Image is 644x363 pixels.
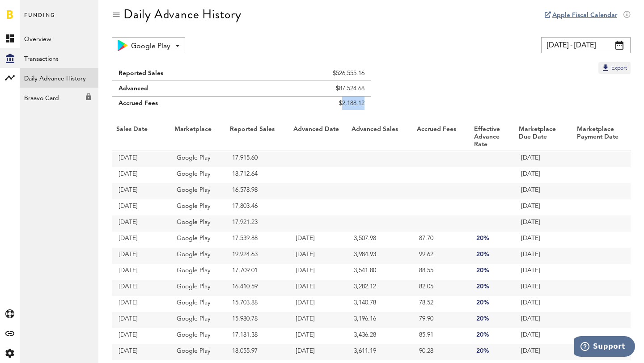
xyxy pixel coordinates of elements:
td: [DATE] [289,328,347,344]
td: Accrued Fees [112,97,258,115]
td: 99.62 [412,248,470,264]
th: Advanced Date [289,123,347,151]
td: [DATE] [514,264,572,280]
td: 3,611.19 [347,344,413,360]
td: [DATE] [514,215,572,232]
td: 3,436.28 [347,328,413,344]
td: 79.90 [412,312,470,328]
td: 82.05 [412,280,470,296]
td: 20% [470,280,514,296]
td: $2,188.12 [258,97,371,115]
iframe: Opens a widget where you can find more information [574,336,635,359]
th: Advanced Sales [347,123,413,151]
td: 87.70 [412,232,470,248]
td: Advanced [112,80,258,97]
td: [DATE] [514,248,572,264]
td: 88.55 [412,264,470,280]
td: [DATE] [112,312,170,328]
td: 19,924.63 [225,248,289,264]
td: 17,803.46 [225,199,289,215]
td: Google Play [170,232,225,248]
td: [DATE] [514,167,572,183]
td: 20% [470,312,514,328]
td: 20% [470,248,514,264]
td: 78.52 [412,296,470,312]
a: Apple Fiscal Calendar [552,12,617,18]
td: [DATE] [514,232,572,248]
img: Export [601,63,610,72]
td: Google Play [170,151,225,167]
th: Reported Sales [225,123,289,151]
td: 17,915.60 [225,151,289,167]
td: [DATE] [112,248,170,264]
td: [DATE] [514,328,572,344]
td: Google Play [170,183,225,199]
td: 3,984.93 [347,248,413,264]
td: Reported Sales [112,62,258,80]
td: [DATE] [514,199,572,215]
td: [DATE] [112,232,170,248]
td: [DATE] [112,280,170,296]
td: 3,140.78 [347,296,413,312]
img: 17.png [118,40,127,51]
td: Google Play [170,264,225,280]
td: 17,921.23 [225,215,289,232]
td: [DATE] [112,328,170,344]
td: 16,578.98 [225,183,289,199]
td: [DATE] [289,280,347,296]
td: 20% [470,344,514,360]
div: Daily Advance History [123,7,241,21]
td: 90.28 [412,344,470,360]
td: [DATE] [112,199,170,215]
td: 3,507.98 [347,232,413,248]
div: Braavo Card [20,88,98,104]
td: Google Play [170,312,225,328]
td: 20% [470,328,514,344]
td: Google Play [170,344,225,360]
td: 16,410.59 [225,280,289,296]
td: 20% [470,264,514,280]
th: Accrued Fees [412,123,470,151]
td: [DATE] [112,183,170,199]
td: 20% [470,296,514,312]
span: Funding [24,10,55,29]
td: 15,980.78 [225,312,289,328]
td: 20% [470,232,514,248]
td: [DATE] [514,183,572,199]
td: 15,703.88 [225,296,289,312]
td: Google Play [170,280,225,296]
td: 17,181.38 [225,328,289,344]
th: Effective Advance Rate [470,123,514,151]
td: [DATE] [514,151,572,167]
td: 18,712.64 [225,167,289,183]
td: [DATE] [514,296,572,312]
td: 3,282.12 [347,280,413,296]
td: [DATE] [289,232,347,248]
td: [DATE] [112,264,170,280]
td: [DATE] [112,167,170,183]
td: Google Play [170,167,225,183]
td: Google Play [170,328,225,344]
td: [DATE] [289,312,347,328]
a: Overview [20,29,98,48]
td: 17,539.88 [225,232,289,248]
th: Marketplace Payment Date [572,123,631,151]
td: 17,709.01 [225,264,289,280]
td: Google Play [170,248,225,264]
td: $87,524.68 [258,80,371,97]
td: [DATE] [112,215,170,232]
td: Google Play [170,296,225,312]
td: 3,196.16 [347,312,413,328]
td: [DATE] [289,296,347,312]
td: [DATE] [112,344,170,360]
td: Google Play [170,215,225,232]
td: 18,055.97 [225,344,289,360]
a: Transactions [20,48,98,68]
td: [DATE] [289,264,347,280]
th: Sales Date [112,123,170,151]
span: Google Play [131,39,170,54]
td: 3,541.80 [347,264,413,280]
th: Marketplace Due Date [514,123,572,151]
td: [DATE] [112,151,170,167]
